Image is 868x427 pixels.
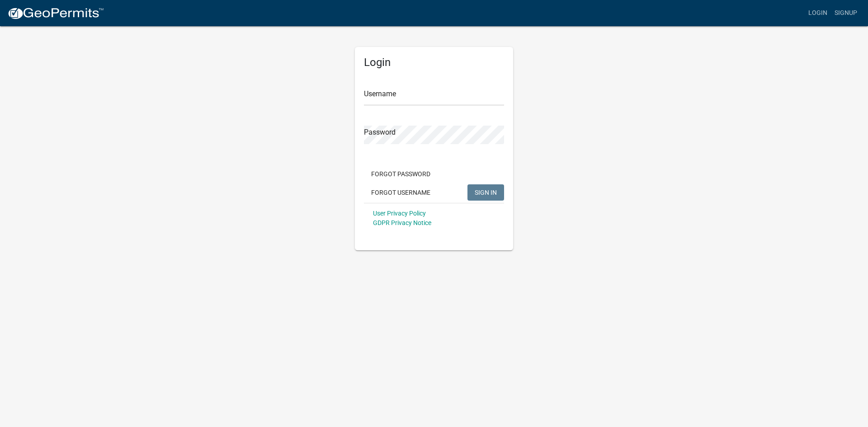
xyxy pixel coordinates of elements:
h5: Login [364,56,504,69]
button: SIGN IN [467,184,504,201]
a: Login [805,5,831,22]
a: Signup [831,5,861,22]
a: User Privacy Policy [373,210,426,217]
button: Forgot Username [364,184,438,201]
button: Forgot Password [364,166,438,182]
span: SIGN IN [475,188,497,196]
a: GDPR Privacy Notice [373,219,431,226]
